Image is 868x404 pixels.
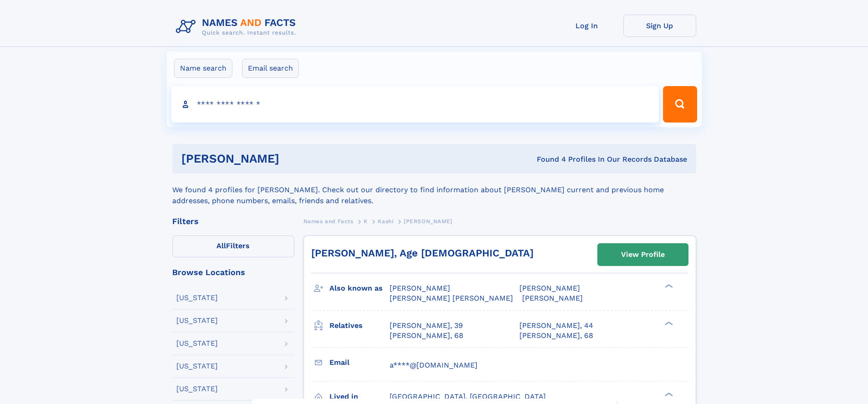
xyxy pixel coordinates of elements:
[663,283,673,289] div: ❯
[663,391,673,397] div: ❯
[378,215,393,227] a: Kashi
[172,235,294,257] label: Filters
[390,321,463,331] a: [PERSON_NAME], 39
[174,59,232,78] label: Name search
[171,86,659,123] input: search input
[176,294,218,302] div: [US_STATE]
[172,268,294,276] div: Browse Locations
[176,385,218,393] div: [US_STATE]
[181,153,408,164] h1: [PERSON_NAME]
[176,363,218,370] div: [US_STATE]
[378,218,393,225] span: Kashi
[519,331,593,341] a: [PERSON_NAME], 68
[621,244,665,265] div: View Profile
[172,174,696,206] div: We found 4 profiles for [PERSON_NAME]. Check out our directory to find information about [PERSON_...
[522,294,583,302] span: [PERSON_NAME]
[303,215,354,227] a: Names and Facts
[364,218,368,225] span: K
[408,154,687,164] div: Found 4 Profiles In Our Records Database
[550,15,623,37] a: Log In
[364,215,368,227] a: K
[390,392,546,401] span: [GEOGRAPHIC_DATA], [GEOGRAPHIC_DATA]
[519,321,593,331] a: [PERSON_NAME], 44
[390,331,463,341] a: [PERSON_NAME], 68
[172,217,294,225] div: Filters
[623,15,696,37] a: Sign Up
[176,340,218,347] div: [US_STATE]
[242,59,299,78] label: Email search
[311,247,534,259] a: [PERSON_NAME], Age [DEMOGRAPHIC_DATA]
[519,284,580,292] span: [PERSON_NAME]
[329,281,390,296] h3: Also known as
[172,15,303,39] img: Logo Names and Facts
[404,218,452,225] span: [PERSON_NAME]
[216,241,226,250] span: All
[329,318,390,333] h3: Relatives
[390,294,513,302] span: [PERSON_NAME] [PERSON_NAME]
[663,320,673,326] div: ❯
[390,284,450,292] span: [PERSON_NAME]
[663,86,697,123] button: Search Button
[176,317,218,324] div: [US_STATE]
[329,355,390,370] h3: Email
[598,244,688,266] a: View Profile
